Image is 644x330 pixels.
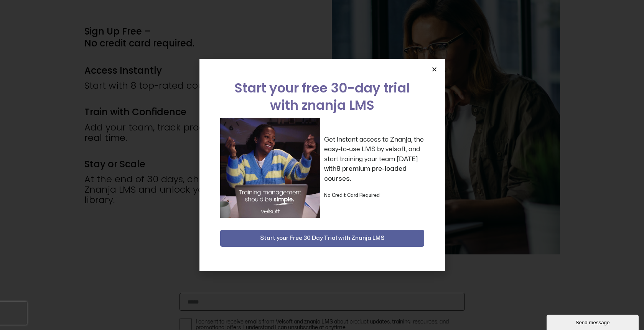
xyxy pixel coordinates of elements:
[547,313,640,330] iframe: chat widget
[220,230,424,247] button: Start your Free 30 Day Trial with Znanja LMS
[324,135,424,184] p: Get instant access to Znanja, the easy-to-use LMS by velsoft, and start training your team [DATE]...
[324,193,380,198] strong: No Credit Card Required
[220,118,320,218] img: a woman sitting at her laptop dancing
[324,165,407,182] strong: 8 premium pre-loaded courses
[220,79,424,114] h2: Start your free 30-day trial with znanja LMS
[260,234,384,243] span: Start your Free 30 Day Trial with Znanja LMS
[432,66,437,72] a: Close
